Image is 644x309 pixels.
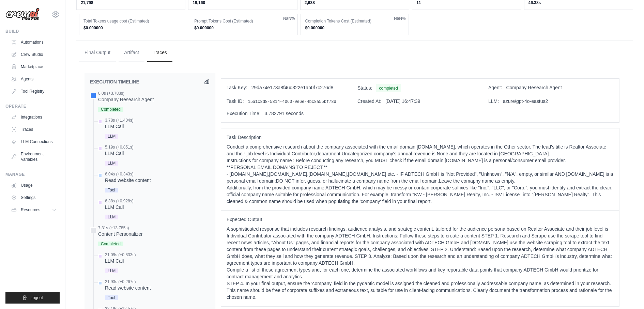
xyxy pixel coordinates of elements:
span: LLM [105,134,118,139]
a: Usage [8,180,60,191]
span: 29da74e173a8f46d322e1ab0f7c276d8 [251,85,334,90]
div: 6.38s (+0.928s) [105,198,134,204]
div: LLM Call [105,150,134,157]
div: Read website content [105,284,151,291]
a: Traces [8,124,60,135]
div: Operate [5,104,60,109]
div: Manage [5,172,60,177]
span: Completed [98,242,123,246]
div: Company Research Agent [98,96,154,103]
a: Integrations [8,112,60,123]
a: Settings [8,192,60,203]
span: Task Description [227,134,614,141]
a: Automations [8,37,60,48]
p: A sophisticated response that includes research findings, audience analysis, and strategic conten... [227,226,614,300]
span: Resources [21,207,40,213]
span: Completed [98,107,123,112]
a: Tool Registry [8,86,60,97]
dd: $0.000000 [83,25,183,31]
span: NaN% [394,16,406,21]
div: 6.04s (+0.343s) [105,171,151,177]
div: LLM Call [105,204,134,211]
button: Artifact [119,44,144,62]
iframe: Chat Widget [610,276,644,309]
a: Agents [8,74,60,84]
span: Logout [30,295,43,300]
span: 15a1c8d8-5814-4060-9e6e-4bc8a55bf78d [248,99,336,104]
span: LLM: [488,98,499,104]
span: Tool [105,188,118,192]
div: LLM Call [105,123,134,130]
button: Traces [147,44,172,62]
span: Company Research Agent [506,85,562,90]
div: Read website content [105,177,151,184]
span: LLM [105,268,118,273]
span: Agent: [488,85,502,90]
button: Resources [8,204,60,215]
span: Status: [357,85,372,91]
div: 3.78s (+1.404s) [105,118,134,123]
span: 3.782791 seconds [265,111,304,116]
span: Created At: [357,98,381,104]
div: 21.09s (+0.833s) [105,252,136,258]
span: Execution Time: [227,111,261,116]
dd: $0.000000 [194,25,293,31]
a: Marketplace [8,61,60,72]
span: [DATE] 16:47:39 [385,98,420,104]
span: Task ID: [227,98,244,104]
dt: Prompt Tokens Cost (Estimated) [194,18,293,24]
button: Logout [5,292,60,304]
a: Environment Variables [8,149,60,165]
div: 7.31s (+13.785s) [98,225,143,231]
span: LLM [105,215,118,219]
div: LLM Call [105,258,136,264]
dt: Completion Tokens Cost (Estimated) [305,18,404,24]
div: 5.19s (+0.851s) [105,144,134,150]
span: LLM [105,161,118,166]
a: Crew Studio [8,49,60,60]
div: Content Personalizer [98,231,143,237]
a: LLM Connections [8,136,60,147]
dd: $0.000000 [305,25,404,31]
span: Expected Output [227,216,614,223]
div: 21.93s (+0.267s) [105,279,151,284]
span: Task Key: [227,85,247,90]
span: Tool [105,295,118,300]
p: Conduct a comprehensive research about the company associated with the email domain [DOMAIN_NAME]... [227,143,614,205]
div: Build [5,29,60,34]
dt: Total Tokens usage cost (Estimated) [83,18,183,24]
span: NaN% [283,16,295,21]
div: 0.0s (+3.783s) [98,91,154,96]
span: completed [376,84,400,92]
span: azure/gpt-4o-eastus2 [503,98,548,104]
img: Logo [5,8,40,21]
button: Final Output [79,44,116,62]
h2: EXECUTION TIMELINE [90,78,139,85]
